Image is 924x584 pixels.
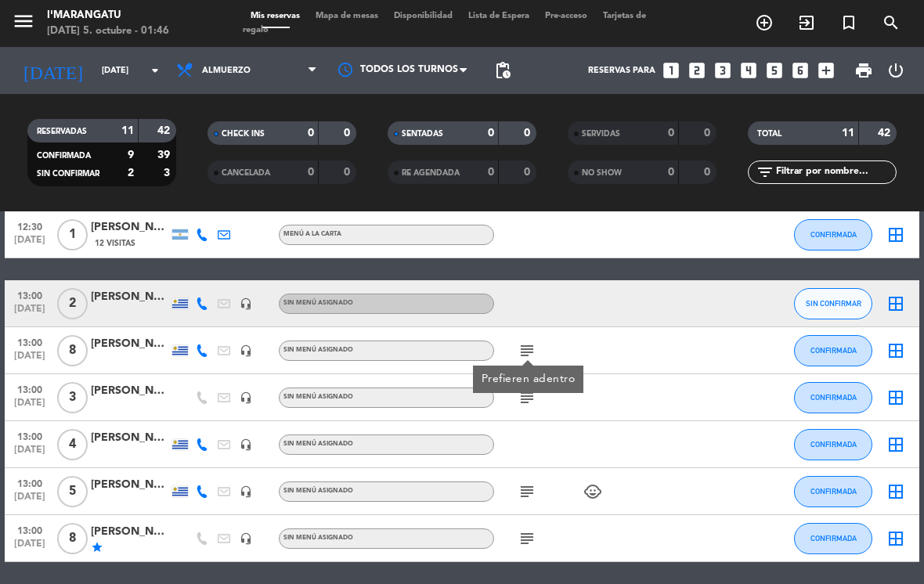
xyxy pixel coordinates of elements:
[308,128,314,139] strong: 0
[460,12,537,20] span: Lista de Espera
[283,535,353,541] span: Sin menú asignado
[283,441,353,447] span: Sin menú asignado
[518,388,536,407] i: subject
[488,128,494,139] strong: 0
[886,294,905,313] i: border_all
[402,169,460,177] span: RE AGENDADA
[222,130,265,138] span: CHECK INS
[10,445,49,463] span: [DATE]
[10,235,49,253] span: [DATE]
[481,371,575,388] div: Prefieren adentro
[582,130,620,138] span: SERVIDAS
[810,346,857,355] span: CONFIRMADA
[91,382,169,400] div: [PERSON_NAME]
[764,60,785,81] i: looks_5
[794,523,872,554] button: CONFIRMADA
[57,429,88,460] span: 4
[91,476,169,494] div: [PERSON_NAME]
[886,225,905,244] i: border_all
[283,231,341,237] span: MENÚ A LA CARTA
[91,523,169,541] div: [PERSON_NAME]
[687,60,707,81] i: looks_two
[524,128,533,139] strong: 0
[668,128,674,139] strong: 0
[57,476,88,507] span: 5
[121,125,134,136] strong: 11
[57,523,88,554] span: 8
[240,485,252,498] i: headset_mic
[755,13,774,32] i: add_circle_outline
[794,476,872,507] button: CONFIRMADA
[524,167,533,178] strong: 0
[47,8,169,23] div: I'marangatu
[10,521,49,539] span: 13:00
[37,170,99,178] span: SIN CONFIRMAR
[797,13,816,32] i: exit_to_app
[493,61,512,80] span: pending_actions
[488,167,494,178] strong: 0
[128,150,134,160] strong: 9
[283,347,353,353] span: Sin menú asignado
[810,534,857,543] span: CONFIRMADA
[537,12,595,20] span: Pre-acceso
[91,541,103,553] i: star
[240,532,252,545] i: headset_mic
[37,152,91,160] span: CONFIRMADA
[886,341,905,360] i: border_all
[344,167,353,178] strong: 0
[240,344,252,357] i: headset_mic
[794,219,872,251] button: CONFIRMADA
[283,488,353,494] span: Sin menú asignado
[794,335,872,366] button: CONFIRMADA
[10,492,49,510] span: [DATE]
[842,128,854,139] strong: 11
[240,297,252,310] i: headset_mic
[588,66,655,76] span: Reservas para
[756,163,774,182] i: filter_list
[283,300,353,306] span: Sin menú asignado
[10,217,49,235] span: 12:30
[91,335,169,353] div: [PERSON_NAME]
[10,398,49,416] span: [DATE]
[91,429,169,447] div: [PERSON_NAME]
[518,529,536,548] i: subject
[10,286,49,304] span: 13:00
[386,12,460,20] span: Disponibilidad
[10,539,49,557] span: [DATE]
[806,299,861,308] span: SIN CONFIRMAR
[704,128,713,139] strong: 0
[47,23,169,39] div: [DATE] 5. octubre - 01:46
[738,60,759,81] i: looks_4
[810,230,857,239] span: CONFIRMADA
[12,53,94,88] i: [DATE]
[882,13,901,32] i: search
[757,130,781,138] span: TOTAL
[128,168,134,178] strong: 2
[878,128,893,139] strong: 42
[10,333,49,351] span: 13:00
[810,440,857,449] span: CONFIRMADA
[308,12,386,20] span: Mapa de mesas
[402,130,443,138] span: SENTADAS
[774,164,896,181] input: Filtrar por nombre...
[794,288,872,319] button: SIN CONFIRMAR
[785,9,828,36] span: WALK IN
[10,380,49,398] span: 13:00
[810,487,857,496] span: CONFIRMADA
[583,482,602,501] i: child_care
[886,435,905,454] i: border_all
[668,167,674,178] strong: 0
[518,482,536,501] i: subject
[344,128,353,139] strong: 0
[57,382,88,413] span: 3
[854,61,873,80] span: print
[518,341,536,360] i: subject
[57,335,88,366] span: 8
[886,482,905,501] i: border_all
[308,167,314,178] strong: 0
[713,60,733,81] i: looks_3
[794,429,872,460] button: CONFIRMADA
[57,288,88,319] span: 2
[810,393,857,402] span: CONFIRMADA
[243,12,308,20] span: Mis reservas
